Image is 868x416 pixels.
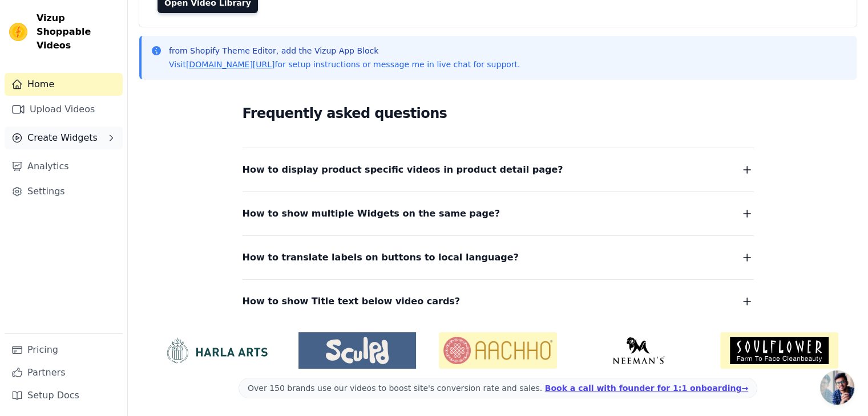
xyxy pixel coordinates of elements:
button: How to show multiple Widgets on the same page? [243,206,754,222]
button: Create Widgets [5,127,123,149]
a: Home [5,73,123,96]
button: How to show Title text below video cards? [243,293,754,309]
a: Book a call with founder for 1:1 onboarding [545,384,748,393]
a: Analytics [5,155,123,178]
img: HarlaArts [158,337,276,364]
span: How to translate labels on buttons to local language? [243,250,519,266]
h2: Frequently asked questions [243,102,754,125]
a: Upload Videos [5,98,123,121]
img: Neeman's [580,337,698,364]
span: How to show multiple Widgets on the same page? [243,206,500,222]
button: How to translate labels on buttons to local language? [243,250,754,266]
a: Settings [5,180,123,203]
a: Pricing [5,338,123,361]
a: [DOMAIN_NAME][URL] [186,60,275,69]
a: Setup Docs [5,384,123,407]
div: Bate-papo aberto [820,370,854,405]
span: How to show Title text below video cards? [243,293,461,309]
a: Partners [5,361,123,384]
p: Visit for setup instructions or message me in live chat for support. [169,59,520,70]
img: Aachho [439,332,557,369]
span: Create Widgets [27,131,98,145]
p: from Shopify Theme Editor, add the Vizup App Block [169,45,520,56]
span: How to display product specific videos in product detail page? [243,162,563,178]
img: Sculpd US [298,337,417,364]
img: Vizup [9,23,27,41]
button: How to display product specific videos in product detail page? [243,162,754,178]
span: Vizup Shoppable Videos [37,11,118,52]
img: Soulflower [720,332,838,369]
